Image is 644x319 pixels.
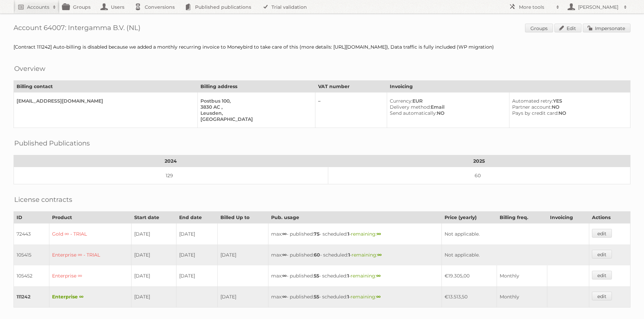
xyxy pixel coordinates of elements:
[176,212,217,223] th: End date
[14,81,198,92] th: Billing contact
[497,286,547,308] td: Monthly
[49,244,131,265] td: Enterprise ∞ - TRIAL
[442,265,497,286] td: €19.305,00
[442,286,497,308] td: €13.513,50
[14,212,49,223] th: ID
[554,24,581,32] a: Edit
[14,286,49,308] td: 111242
[592,271,612,280] a: edit
[14,138,90,148] h2: Published Publications
[351,273,381,279] span: remaining:
[352,252,382,258] span: remaining:
[282,252,287,258] strong: ∞
[14,265,49,286] td: 105452
[218,212,268,223] th: Billed Up to
[268,286,442,308] td: max: - published: - scheduled: -
[218,286,268,308] td: [DATE]
[282,231,287,237] strong: ∞
[348,231,349,237] strong: 1
[442,244,589,265] td: Not applicable.
[519,4,553,10] h2: More tools
[589,212,630,223] th: Actions
[348,252,350,258] strong: 1
[497,212,547,223] th: Billing freq.
[583,24,630,32] a: Impersonate
[512,104,625,110] div: NO
[200,104,310,110] div: 3830 AC ,
[315,92,387,128] td: –
[132,212,176,223] th: Start date
[390,98,504,104] div: EUR
[390,104,504,110] div: Email
[14,24,630,34] h1: Account 64007: Intergamma B.V. (NL)
[390,98,412,104] span: Currency:
[14,155,328,167] th: 2024
[377,231,381,237] strong: ∞
[176,223,217,245] td: [DATE]
[268,244,442,265] td: max: - published: - scheduled: -
[314,273,319,279] strong: 55
[14,44,630,50] div: [Contract 111242] Auto-billing is disabled because we added a monthly recurring invoice to Moneyb...
[132,223,176,245] td: [DATE]
[268,223,442,245] td: max: - published: - scheduled: -
[282,273,287,279] strong: ∞
[390,104,431,110] span: Delivery method:
[176,244,217,265] td: [DATE]
[376,294,381,300] strong: ∞
[200,110,310,116] div: Leusden,
[525,24,553,32] a: Groups
[282,294,287,300] strong: ∞
[592,292,612,300] a: edit
[347,273,349,279] strong: 1
[512,98,625,104] div: YES
[315,81,387,92] th: VAT number
[592,250,612,259] a: edit
[200,116,310,122] div: [GEOGRAPHIC_DATA]
[377,252,382,258] strong: ∞
[314,231,319,237] strong: 75
[14,194,72,205] h2: License contracts
[390,110,504,116] div: NO
[132,244,176,265] td: [DATE]
[376,273,381,279] strong: ∞
[27,4,49,10] h2: Accounts
[268,212,442,223] th: Pub. usage
[14,223,49,245] td: 72443
[390,110,437,116] span: Send automatically:
[351,231,381,237] span: remaining:
[14,167,328,184] td: 129
[14,63,45,74] h2: Overview
[512,110,625,116] div: NO
[132,265,176,286] td: [DATE]
[14,244,49,265] td: 105415
[200,98,310,104] div: Postbus 100,
[49,265,131,286] td: Enterprise ∞
[197,81,315,92] th: Billing address
[512,104,552,110] span: Partner account:
[49,223,131,245] td: Gold ∞ - TRIAL
[547,212,589,223] th: Invoicing
[49,286,131,308] td: Enterprise ∞
[512,98,553,104] span: Automated retry:
[387,81,630,92] th: Invoicing
[351,294,381,300] span: remaining:
[328,155,630,167] th: 2025
[132,286,176,308] td: [DATE]
[49,212,131,223] th: Product
[442,212,497,223] th: Price (yearly)
[314,294,319,300] strong: 55
[314,252,320,258] strong: 60
[497,265,547,286] td: Monthly
[347,294,349,300] strong: 1
[328,167,630,184] td: 60
[218,244,268,265] td: [DATE]
[592,229,612,238] a: edit
[268,265,442,286] td: max: - published: - scheduled: -
[442,223,589,245] td: Not applicable.
[176,265,217,286] td: [DATE]
[576,4,620,10] h2: [PERSON_NAME]
[17,98,192,104] div: [EMAIL_ADDRESS][DOMAIN_NAME]
[512,110,558,116] span: Pays by credit card:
